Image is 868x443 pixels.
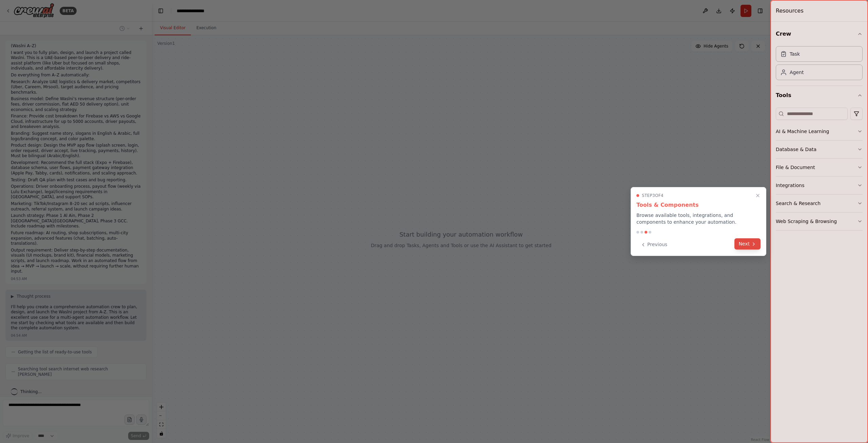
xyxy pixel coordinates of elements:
[642,193,664,198] span: Step 3 of 4
[156,6,165,16] button: Hide left sidebar
[636,212,761,225] p: Browse available tools, integrations, and components to enhance your automation.
[754,191,762,200] button: Close walkthrough
[636,201,761,209] h3: Tools & Components
[636,239,671,250] button: Previous
[734,238,761,250] button: Next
